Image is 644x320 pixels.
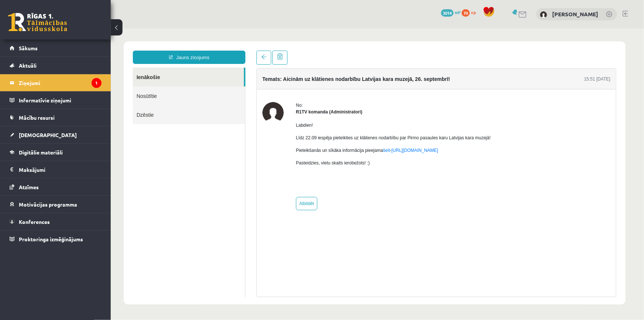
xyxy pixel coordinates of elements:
[22,22,135,35] a: Jauns ziņojums
[19,149,63,156] span: Digitālie materiāli
[92,78,101,88] i: 1
[10,178,101,195] a: Atzīmes
[10,74,101,91] a: Ziņojumi1
[19,45,38,51] span: Sākums
[19,236,83,242] span: Proktoringa izmēģinājums
[185,168,207,182] a: Atbildēt
[19,132,77,138] span: [DEMOGRAPHIC_DATA]
[441,9,454,17] span: 3014
[462,9,470,17] span: 70
[19,62,37,69] span: Aktuāli
[152,48,340,54] h4: Temats: Aicinām uz klātienes nodarbību Latvijas kara muzejā, 26. septembrī!
[10,126,101,143] a: [DEMOGRAPHIC_DATA]
[473,47,500,54] div: 15:51 [DATE]
[10,231,101,248] a: Proktoringa izmēģinājums
[10,144,101,161] a: Digitālie materiāli
[540,11,547,18] img: Roberts Šmelds
[10,57,101,74] a: Aktuāli
[462,9,479,15] a: 70 xp
[455,9,461,15] span: mP
[19,74,101,91] legend: Ziņojumi
[281,119,328,125] a: [URL][DOMAIN_NAME]
[10,161,101,178] a: Maksājumi
[19,218,50,225] span: Konferences
[19,114,55,121] span: Mācību resursi
[10,40,101,57] a: Sākums
[185,74,380,80] div: No:
[152,74,173,95] img: R1TV komanda
[22,77,134,96] a: Dzēstie
[8,13,67,31] a: Rīgas 1. Tālmācības vidusskola
[19,184,39,190] span: Atzīmes
[185,119,380,125] p: Pieteikšanās un sīkāka informācija pieejama -
[22,39,133,58] a: Ienākošie
[185,131,380,138] p: Pasteidzies, vietu skaits ierobežots! :)
[10,196,101,213] a: Motivācijas programma
[19,92,101,109] legend: Informatīvie ziņojumi
[185,106,380,113] p: Līdz 22.09 iespēja pieteikties uz klātienes nodarbību par Pirmo pasaules karu Latvijas kara muzejā!
[272,119,279,125] a: šeit
[471,9,476,15] span: xp
[185,81,252,86] strong: R1TV komanda (Administratori)
[10,92,101,109] a: Informatīvie ziņojumi
[19,161,101,178] legend: Maksājumi
[185,93,380,100] p: Labdien!
[22,58,134,77] a: Nosūtītie
[441,9,461,15] a: 3014 mP
[10,213,101,230] a: Konferences
[552,10,598,18] a: [PERSON_NAME]
[19,201,77,208] span: Motivācijas programma
[10,109,101,126] a: Mācību resursi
